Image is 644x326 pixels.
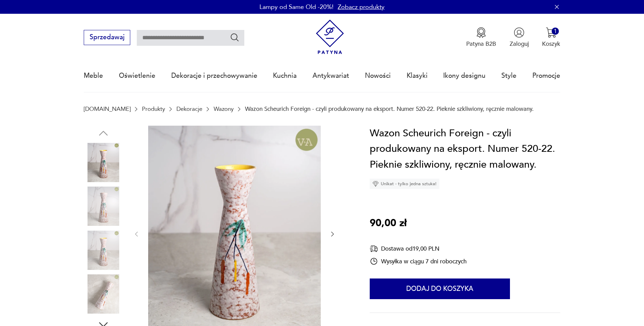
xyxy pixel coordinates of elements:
a: Zobacz produkty [338,3,385,11]
img: Zdjęcie produktu Wazon Scheurich Foreign - czyli produkowany na eksport. Numer 520-22. Pieknie sz... [84,143,123,182]
a: Oświetlenie [119,60,155,92]
a: Ikony designu [443,60,485,92]
img: Patyna - sklep z meblami i dekoracjami vintage [313,20,347,54]
a: Wazony [214,106,234,112]
button: Sprzedawaj [84,30,130,45]
a: [DOMAIN_NAME] [84,106,131,112]
button: Patyna B2B [466,27,496,48]
p: Koszyk [542,40,560,48]
img: Ikona diamentu [372,181,379,187]
p: Lampy od Same Old -20%! [259,3,334,11]
a: Style [501,60,517,92]
a: Sprzedawaj [84,35,130,41]
p: Zaloguj [510,40,529,48]
a: Produkty [142,106,165,112]
img: Ikonka użytkownika [514,27,524,38]
img: Ikona koszyka [546,27,556,38]
button: Szukaj [230,32,240,42]
a: Dekoracje [176,106,202,112]
a: Meble [84,60,103,92]
a: Klasyki [407,60,428,92]
button: Dodaj do koszyka [370,278,510,299]
a: Dekoracje i przechowywanie [171,60,257,92]
h1: Wazon Scheurich Foreign - czyli produkowany na eksport. Numer 520-22. Pieknie szkliwiony, ręcznie... [370,126,560,173]
a: Antykwariat [313,60,349,92]
a: Ikona medaluPatyna B2B [466,27,496,48]
p: 90,00 zł [370,215,407,231]
div: Wysyłka w ciągu 7 dni roboczych [370,257,467,265]
img: Zdjęcie produktu Wazon Scheurich Foreign - czyli produkowany na eksport. Numer 520-22. Pieknie sz... [84,274,123,314]
img: Zdjęcie produktu Wazon Scheurich Foreign - czyli produkowany na eksport. Numer 520-22. Pieknie sz... [84,187,123,226]
div: 1 [552,28,559,35]
img: Ikona medalu [476,27,487,38]
div: Unikat - tylko jedna sztuka! [370,179,439,189]
a: Nowości [365,60,391,92]
img: Ikona dostawy [370,244,378,253]
div: Dostawa od 19,00 PLN [370,244,467,253]
a: Promocje [532,60,560,92]
img: Zdjęcie produktu Wazon Scheurich Foreign - czyli produkowany na eksport. Numer 520-22. Pieknie sz... [84,231,123,270]
button: 1Koszyk [542,27,560,48]
button: Zaloguj [510,27,529,48]
p: Patyna B2B [466,40,496,48]
p: Wazon Scheurich Foreign - czyli produkowany na eksport. Numer 520-22. Pieknie szkliwiony, ręcznie... [245,106,534,112]
a: Kuchnia [273,60,297,92]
